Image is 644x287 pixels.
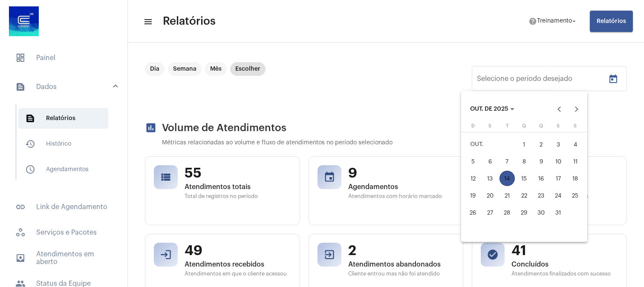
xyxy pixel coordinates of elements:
[517,171,532,186] div: 15
[516,170,533,187] button: 15 de outubro de 2025
[522,123,526,128] span: Q
[482,204,499,221] button: 27 de outubro de 2025
[568,100,585,118] button: Next month
[557,123,560,128] span: S
[568,137,583,152] div: 4
[516,187,533,204] button: 22 de outubro de 2025
[550,136,567,153] button: 3 de outubro de 2025
[534,188,549,203] div: 23
[463,100,521,118] button: Choose month and year
[482,170,499,187] button: 13 de outubro de 2025
[534,205,549,220] div: 30
[568,188,583,203] div: 25
[517,137,532,152] div: 1
[482,205,498,220] div: 27
[500,205,515,220] div: 28
[465,170,482,187] button: 12 de outubro de 2025
[574,123,577,128] span: S
[482,171,498,186] div: 13
[465,153,482,170] button: 5 de outubro de 2025
[482,154,498,169] div: 6
[465,188,481,203] div: 19
[533,153,550,170] button: 9 de outubro de 2025
[533,170,550,187] button: 16 de outubro de 2025
[465,204,482,221] button: 26 de outubro de 2025
[533,187,550,204] button: 23 de outubro de 2025
[516,153,533,170] button: 8 de outubro de 2025
[550,204,567,221] button: 31 de outubro de 2025
[551,137,566,152] div: 3
[517,188,532,203] div: 22
[568,171,583,186] div: 18
[482,153,499,170] button: 6 de outubro de 2025
[500,188,515,203] div: 21
[517,205,532,220] div: 29
[567,187,584,204] button: 25 de outubro de 2025
[465,136,516,153] td: OUT.
[550,187,567,204] button: 24 de outubro de 2025
[482,187,499,204] button: 20 de outubro de 2025
[567,170,584,187] button: 18 de outubro de 2025
[551,154,566,169] div: 10
[551,205,566,220] div: 31
[516,204,533,221] button: 29 de outubro de 2025
[534,137,549,152] div: 2
[471,123,475,128] span: D
[465,171,481,186] div: 12
[499,204,516,221] button: 28 de outubro de 2025
[551,188,566,203] div: 24
[533,204,550,221] button: 30 de outubro de 2025
[534,154,549,169] div: 9
[470,106,508,112] span: OUT. DE 2025
[517,154,532,169] div: 8
[465,187,482,204] button: 19 de outubro de 2025
[482,188,498,203] div: 20
[567,136,584,153] button: 4 de outubro de 2025
[465,154,481,169] div: 5
[499,170,516,187] button: 14 de outubro de 2025
[516,136,533,153] button: 1 de outubro de 2025
[550,153,567,170] button: 10 de outubro de 2025
[488,123,491,128] span: S
[550,170,567,187] button: 17 de outubro de 2025
[465,205,481,220] div: 26
[500,171,515,186] div: 14
[506,123,508,128] span: T
[551,100,568,118] button: Previous month
[568,154,583,169] div: 11
[567,153,584,170] button: 11 de outubro de 2025
[499,153,516,170] button: 7 de outubro de 2025
[500,154,515,169] div: 7
[539,123,543,128] span: Q
[534,171,549,186] div: 16
[533,136,550,153] button: 2 de outubro de 2025
[551,171,566,186] div: 17
[499,187,516,204] button: 21 de outubro de 2025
